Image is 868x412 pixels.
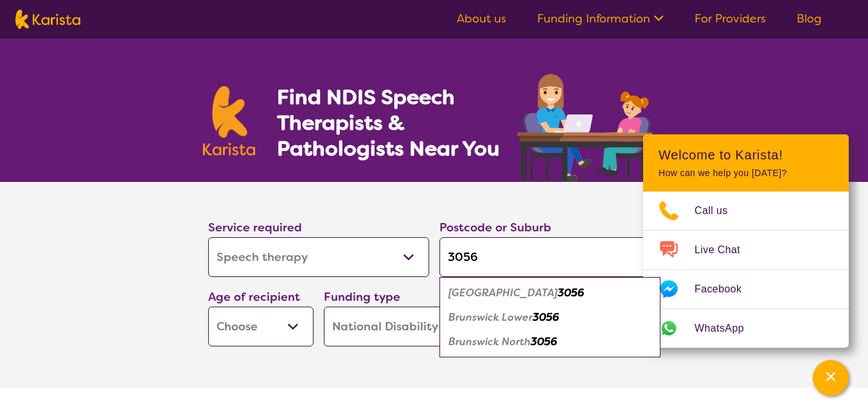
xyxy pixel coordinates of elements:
[439,237,660,277] input: Type
[507,69,666,182] img: speech-therapy
[659,168,833,179] p: How can we help you [DATE]?
[448,335,531,348] em: Brunswick North
[695,240,756,260] span: Live Chat
[533,310,559,324] em: 3056
[643,309,849,348] a: Web link opens in a new tab.
[695,319,759,338] span: WhatsApp
[446,281,654,305] div: Brunswick 3056
[448,286,558,300] em: [GEOGRAPHIC_DATA]
[203,86,256,156] img: Karista logo
[558,286,584,300] em: 3056
[439,220,551,235] label: Postcode or Suburb
[695,201,743,220] span: Call us
[659,147,833,163] h2: Welcome to Karista!
[695,280,757,299] span: Facebook
[643,192,849,348] ul: Choose channel
[457,11,506,26] a: About us
[531,335,557,348] em: 3056
[537,11,664,26] a: Funding Information
[446,330,654,354] div: Brunswick North 3056
[446,305,654,330] div: Brunswick Lower 3056
[797,11,822,26] a: Blog
[277,84,515,161] h1: Find NDIS Speech Therapists & Pathologists Near You
[448,310,533,324] em: Brunswick Lower
[324,289,400,305] label: Funding type
[695,11,766,26] a: For Providers
[813,360,849,396] button: Channel Menu
[643,134,849,348] div: Channel Menu
[208,289,300,305] label: Age of recipient
[15,10,80,29] img: Karista logo
[208,220,302,235] label: Service required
